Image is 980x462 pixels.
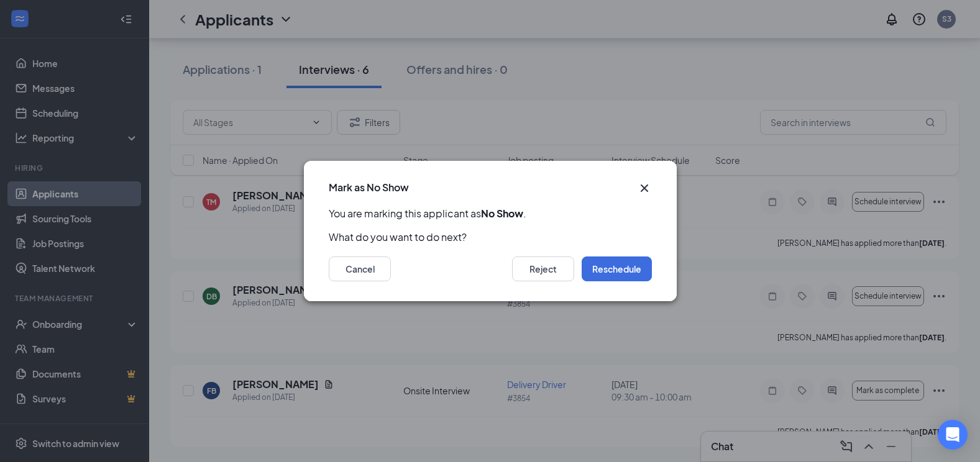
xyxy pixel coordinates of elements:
svg: Cross [637,181,652,196]
button: Reject [512,256,574,281]
button: Cancel [329,256,391,281]
button: Reschedule [582,256,652,281]
div: Open Intercom Messenger [938,420,968,450]
p: What do you want to do next? [329,230,652,244]
button: Close [637,181,652,196]
h3: Mark as No Show [329,181,409,194]
p: You are marking this applicant as . [329,207,652,220]
b: No Show [481,207,523,220]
